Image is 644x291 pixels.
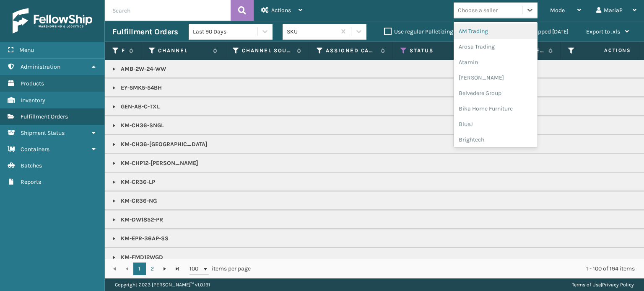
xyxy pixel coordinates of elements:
div: [PERSON_NAME] [454,70,538,85]
span: Containers [21,146,49,153]
a: Terms of Use [572,282,601,288]
a: Go to the next page [158,263,171,275]
a: Go to the last page [171,263,184,275]
span: Reports [21,178,41,185]
span: Menu [19,46,34,54]
div: Last 90 Days [193,27,258,36]
p: Copyright 2023 [PERSON_NAME]™ v 1.0.191 [115,278,210,291]
a: Privacy Policy [602,282,634,288]
span: Fulfillment Orders [21,113,68,120]
a: 2 [146,263,158,275]
div: Bika Home Furniture [454,101,538,116]
label: Fulfillment Order Id [122,47,125,54]
div: AM Trading [454,23,538,39]
div: SKU [287,27,337,36]
span: Products [21,80,44,87]
div: | [572,278,634,291]
span: Inventory [21,97,45,104]
label: Assigned Carrier Service [326,47,377,54]
div: Choose a seller [458,6,498,15]
span: Go to the last page [174,265,181,272]
span: Batches [21,162,42,169]
label: Use regular Palletizing mode [384,28,470,35]
span: Go to the next page [161,265,168,272]
span: Actions [578,44,636,57]
label: Channel Source [242,47,293,54]
span: Mode [550,7,565,14]
span: 100 [190,265,202,273]
div: 1 - 100 of 194 items [262,265,635,273]
span: Actions [271,7,291,14]
a: 1 [133,263,146,275]
div: Arosa Trading [454,39,538,54]
label: Status [410,47,460,54]
span: Shipment Status [21,129,65,136]
div: BlueJ [454,116,538,132]
div: Belvedere Group [454,85,538,101]
div: Atamin [454,54,538,70]
span: Administration [21,63,60,70]
div: Brightech [454,132,538,147]
span: Export to .xls [586,28,620,35]
img: logo [13,8,92,33]
h3: Fulfillment Orders [112,27,178,37]
span: items per page [190,263,251,275]
label: Channel [158,47,209,54]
